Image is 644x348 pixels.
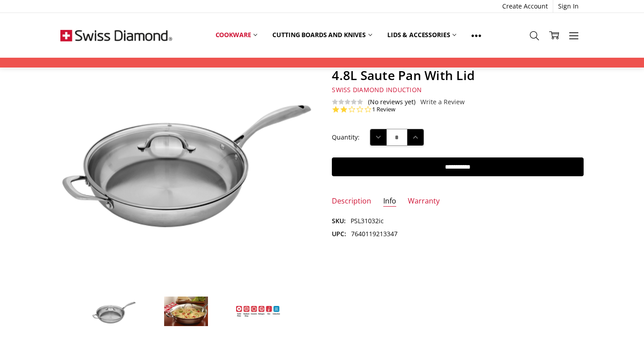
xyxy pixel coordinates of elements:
span: (No reviews yet) [368,98,415,106]
a: Write a Review [420,98,465,106]
span: Swiss Diamond Induction [332,85,422,94]
a: 1 reviews [372,106,395,114]
a: Warranty [408,196,440,207]
dt: SKU: [332,216,346,226]
dt: UPC: [332,229,346,239]
a: Lids & Accessories [380,25,464,45]
dd: PSL31032ic [351,216,384,226]
a: Show All [464,25,489,45]
img: Premium Steel Induction 32cm X 6.5cm 4.8L Saute Pan With Lid [236,306,280,317]
a: Cookware [208,25,265,45]
label: Quantity: [332,132,360,142]
a: Description [332,196,371,207]
a: Info [383,196,396,207]
img: Premium Steel Induction 32cm X 6.5cm 4.8L Saute Pan With Lid [164,296,208,327]
h1: Premium Steel Induction 32cm X 6.5cm 4.8L Saute Pan With Lid [332,52,584,83]
img: Free Shipping On Every Order [60,13,172,58]
a: Cutting boards and knives [265,25,380,45]
dd: 7640119213347 [351,229,398,239]
img: Premium Steel Induction 32cm X 6.5cm 4.8L Saute Pan With Lid [92,296,136,327]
